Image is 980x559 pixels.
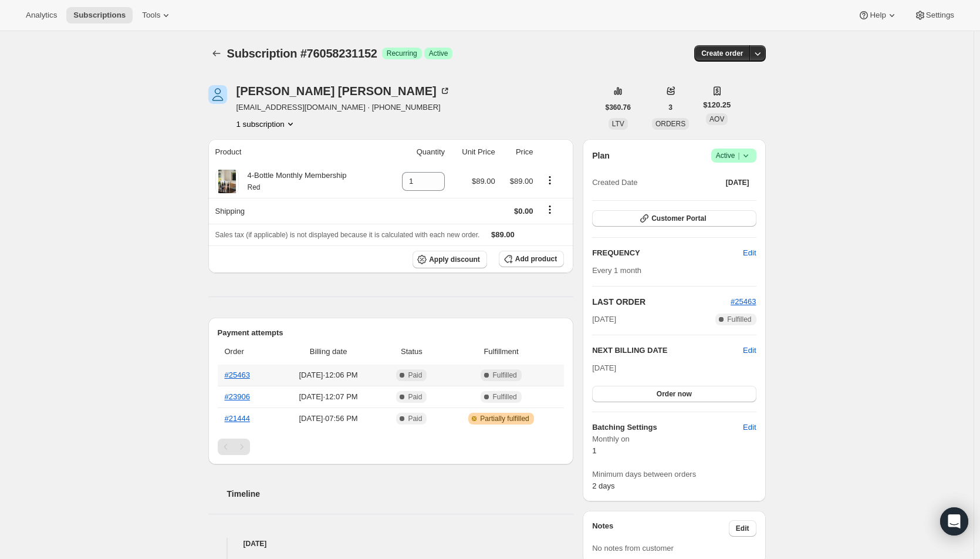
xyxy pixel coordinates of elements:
span: AOV [709,115,724,123]
span: Fulfillment [445,346,557,358]
a: #23906 [225,392,250,401]
div: [PERSON_NAME] [PERSON_NAME] [236,85,451,97]
span: Billing date [279,346,378,358]
button: Customer Portal [592,210,756,227]
h2: FREQUENCY [592,247,743,259]
span: Paid [408,392,422,402]
div: 4-Bottle Monthly Membership [239,170,347,193]
span: Create order [701,49,743,58]
h2: NEXT BILLING DATE [592,345,743,356]
span: Paid [408,371,422,380]
span: Fulfilled [492,392,516,402]
span: $89.00 [510,177,533,186]
span: Tools [142,11,160,20]
span: Active [716,150,752,161]
a: #25463 [731,297,756,306]
span: Paid [408,414,422,423]
span: $360.76 [606,103,631,112]
span: Recurring [387,49,417,58]
nav: Pagination [218,439,565,455]
button: Edit [743,345,756,356]
span: Sara OBrien [208,85,227,104]
span: 3 [668,103,673,112]
span: Order now [657,389,692,399]
button: Subscriptions [208,45,225,62]
h2: Payment attempts [218,327,565,339]
span: Active [429,49,448,58]
button: Analytics [19,7,64,23]
span: Edit [743,247,756,259]
h6: Batching Settings [592,422,743,433]
h2: LAST ORDER [592,296,731,308]
button: [DATE] [719,174,756,191]
h3: Notes [592,520,729,537]
button: Edit [736,244,763,262]
th: Order [218,339,276,365]
button: 3 [661,99,680,116]
button: Product actions [236,118,296,130]
button: Edit [736,418,763,437]
span: Every 1 month [592,266,641,275]
h2: Timeline [227,488,574,500]
span: Subscriptions [73,11,126,20]
span: Minimum days between orders [592,469,756,480]
th: Shipping [208,198,386,224]
button: Order now [592,386,756,402]
span: Settings [926,11,954,20]
span: [DATE] · 07:56 PM [279,413,378,425]
th: Product [208,139,386,165]
span: [DATE] · 12:06 PM [279,369,378,381]
span: [DATE] · 12:07 PM [279,391,378,403]
button: Apply discount [413,251,487,268]
span: LTV [612,120,624,128]
th: Price [499,139,537,165]
th: Unit Price [448,139,499,165]
span: Created Date [592,177,637,188]
span: [EMAIL_ADDRESS][DOMAIN_NAME] · [PHONE_NUMBER] [236,102,451,113]
span: $89.00 [472,177,495,186]
a: #25463 [225,371,250,379]
a: #21444 [225,414,250,423]
button: Subscriptions [66,7,133,23]
button: $360.76 [599,99,638,116]
span: Fulfilled [492,371,516,380]
button: Edit [729,520,756,537]
button: Settings [907,7,961,23]
span: [DATE] [726,178,749,187]
span: [DATE] [592,363,616,372]
h2: Plan [592,150,610,161]
span: Apply discount [429,255,480,264]
span: Partially fulfilled [480,414,529,423]
button: Shipping actions [540,203,559,216]
th: Quantity [386,139,448,165]
button: #25463 [731,296,756,308]
span: $0.00 [514,207,533,215]
div: Open Intercom Messenger [940,507,968,536]
span: [DATE] [592,314,616,325]
span: Customer Portal [651,214,706,223]
span: Fulfilled [727,315,751,324]
span: $120.25 [703,99,731,111]
span: Sales tax (if applicable) is not displayed because it is calculated with each new order. [215,231,480,239]
span: No notes from customer [592,544,674,553]
span: Add product [515,254,557,264]
button: Create order [694,45,750,62]
span: ORDERS [655,120,685,128]
button: Add product [499,251,564,267]
span: Status [385,346,438,358]
h4: [DATE] [208,538,574,550]
span: 2 days [592,481,614,490]
span: Analytics [26,11,57,20]
span: Subscription #76058231152 [227,47,377,60]
button: Tools [135,7,179,23]
span: Help [870,11,886,20]
span: | [738,151,739,160]
button: Help [851,7,904,23]
button: Product actions [540,174,559,187]
span: Monthly on [592,433,756,445]
small: Red [248,183,261,191]
span: Edit [743,422,756,433]
span: 1 [592,446,596,455]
